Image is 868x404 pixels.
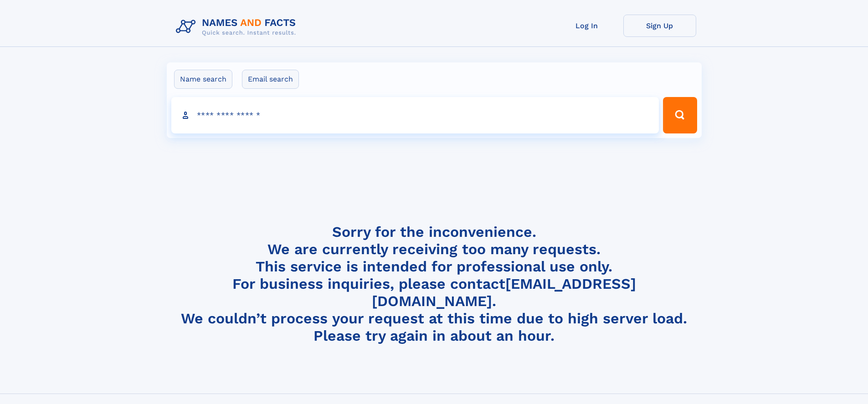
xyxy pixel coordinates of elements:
[242,70,299,89] label: Email search
[372,275,636,310] a: [EMAIL_ADDRESS][DOMAIN_NAME]
[172,15,303,39] img: Logo Names and Facts
[663,97,697,133] button: Search Button
[623,15,696,37] a: Sign Up
[174,70,232,89] label: Name search
[172,223,696,345] h4: Sorry for the inconvenience. We are currently receiving too many requests. This service is intend...
[550,15,623,37] a: Log In
[171,97,659,133] input: search input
